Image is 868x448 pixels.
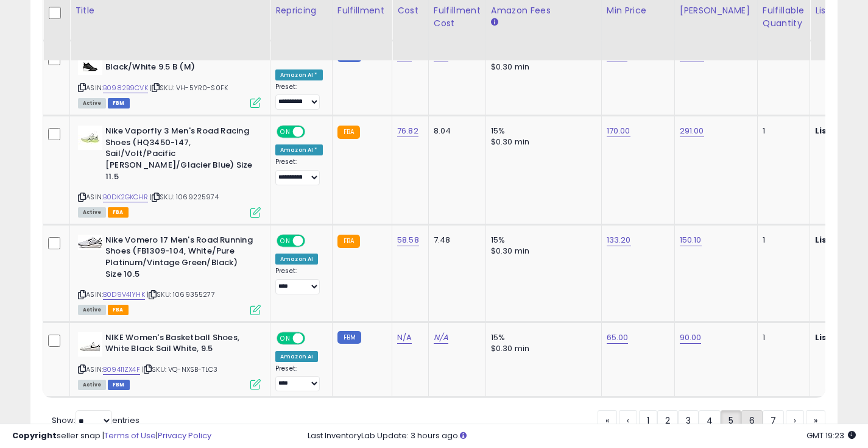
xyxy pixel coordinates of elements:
div: Fulfillable Quantity [763,4,805,30]
div: Title [75,4,265,17]
div: Preset: [275,83,323,110]
div: 1 [763,126,800,137]
div: 7.48 [434,235,476,246]
span: ON [278,235,293,246]
div: Amazon AI [275,254,318,265]
small: FBA [337,126,360,139]
span: FBA [108,305,129,315]
a: 133.20 [607,234,631,246]
a: 291.00 [680,125,704,137]
a: 4 [699,410,721,431]
div: Min Price [607,4,669,17]
span: FBM [108,98,130,108]
div: 15% [491,235,592,246]
div: Fulfillment Cost [434,4,481,30]
span: › [794,414,796,427]
a: 5 [721,410,741,431]
a: 6 [741,410,763,431]
a: 150.10 [680,234,702,246]
a: 90.00 [680,332,702,344]
div: 8.04 [434,126,476,137]
small: FBA [337,235,360,248]
div: 15% [491,332,592,343]
div: 15% [491,126,592,137]
div: Cost [397,4,423,17]
span: « [605,414,609,427]
div: $0.30 min [491,246,592,257]
div: seller snap | | [12,430,211,442]
a: 65.00 [607,332,629,344]
div: Amazon AI * [275,144,323,155]
div: Amazon Fees [491,4,596,17]
div: Last InventoryLab Update: 3 hours ago. [308,430,856,442]
span: OFF [303,127,323,137]
span: All listings currently available for purchase on Amazon [78,207,106,218]
a: B0982B9CVK [103,83,148,93]
span: ON [278,333,293,343]
div: $0.30 min [491,62,592,73]
a: 170.00 [607,125,630,137]
div: Preset: [275,158,323,185]
small: Amazon Fees. [491,17,498,28]
a: N/A [397,332,412,344]
span: FBA [108,207,129,218]
span: ‹ [627,414,629,427]
div: Preset: [275,364,323,392]
div: ASIN: [78,126,261,216]
strong: Copyright [12,430,57,441]
a: Privacy Policy [158,430,211,441]
a: 7 [763,410,784,431]
span: All listings currently available for purchase on Amazon [78,98,106,108]
div: $0.30 min [491,343,592,354]
b: NIKE Women's Basketball Shoes, White Black Sail White, 9.5 [105,332,253,358]
span: OFF [303,333,323,343]
div: Amazon AI * [275,69,323,80]
b: Nike Vomero 17 Men's Road Running Shoes (FB1309-104, White/Pure Platinum/Vintage Green/Black) Siz... [105,235,253,283]
div: 1 [763,235,800,246]
small: FBM [337,331,361,344]
span: 2025-09-7 19:23 GMT [806,430,856,441]
div: [PERSON_NAME] [680,4,752,17]
div: Repricing [275,4,327,17]
img: 41EtFXdQcAL._SL40_.jpg [78,235,102,250]
a: 76.82 [397,125,418,137]
span: » [814,414,817,427]
div: Amazon AI [275,351,318,362]
a: N/A [434,332,448,344]
div: ASIN: [78,332,261,389]
span: | SKU: 1069355277 [147,290,215,299]
span: OFF [303,235,323,246]
b: Nike Vaporfly 3 Men's Road Racing Shoes (HQ3450-147, Sail/Volt/Pacific [PERSON_NAME]/Glacier Blue... [105,126,253,185]
span: All listings currently available for purchase on Amazon [78,305,106,315]
b: Sorel Out N About III Puffy Zip Black/White 9.5 B (M) [105,51,253,76]
div: 1 [763,332,800,343]
a: Terms of Use [104,430,156,441]
div: Preset: [275,267,323,294]
span: All listings currently available for purchase on Amazon [78,380,106,390]
a: B09411ZX4F [103,364,140,375]
div: ASIN: [78,235,261,314]
a: 58.58 [397,234,419,246]
a: 1 [639,410,657,431]
span: | SKU: VQ-NXSB-TLC3 [142,364,217,374]
div: $0.30 min [491,137,592,148]
a: 2 [657,410,678,431]
span: | SKU: VH-5YR0-S0FK [150,83,228,93]
div: ASIN: [78,51,261,107]
img: 316ioC+4U4L._SL40_.jpg [78,332,102,357]
span: ON [278,127,293,137]
div: Fulfillment [337,4,387,17]
a: B0DK2GKCHR [103,192,148,202]
img: 31hBTizyolL._SL40_.jpg [78,51,102,75]
span: FBM [108,380,130,390]
a: 3 [678,410,699,431]
span: Show: entries [52,414,139,426]
img: 31kZOwFEgoL._SL40_.jpg [78,126,102,150]
span: | SKU: 1069225974 [150,192,219,202]
a: B0D9V41YHK [103,290,145,300]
